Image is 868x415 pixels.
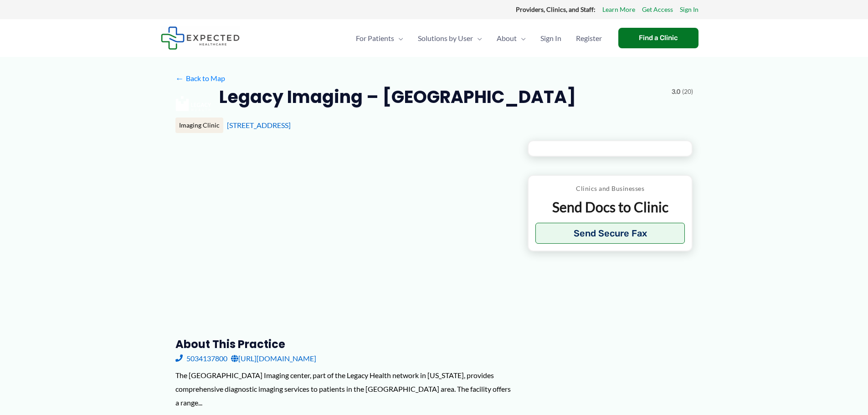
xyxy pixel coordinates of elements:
span: Menu Toggle [517,22,526,54]
span: 3.0 [672,86,680,97]
strong: Providers, Clinics, and Staff: [516,5,596,13]
h3: About this practice [175,337,513,351]
a: For PatientsMenu Toggle [349,22,411,54]
span: For Patients [356,22,394,54]
a: Get Access [642,4,673,15]
a: ←Back to Map [175,72,225,85]
div: Imaging Clinic [175,118,223,133]
span: Solutions by User [418,22,473,54]
a: Sign In [533,22,569,54]
a: Solutions by UserMenu Toggle [411,22,489,54]
div: The [GEOGRAPHIC_DATA] Imaging center, part of the Legacy Health network in [US_STATE], provides c... [175,369,513,409]
span: Menu Toggle [394,22,403,54]
span: ← [175,74,184,82]
a: AboutMenu Toggle [489,22,533,54]
a: Learn More [602,4,635,15]
img: Expected Healthcare Logo - side, dark font, small [161,26,240,50]
a: Sign In [680,4,699,15]
span: About [497,22,517,54]
a: 5034137800 [175,352,227,365]
span: (20) [682,86,693,97]
a: [URL][DOMAIN_NAME] [231,352,316,365]
button: Send Secure Fax [535,223,685,244]
a: [STREET_ADDRESS] [227,121,291,129]
p: Send Docs to Clinic [535,198,685,216]
span: Menu Toggle [473,22,482,54]
h2: Legacy Imaging – [GEOGRAPHIC_DATA] [219,86,576,108]
span: Register [576,22,602,54]
span: Sign In [540,22,561,54]
a: Find a Clinic [618,28,699,48]
nav: Primary Site Navigation [349,22,609,54]
p: Clinics and Businesses [535,183,685,195]
a: Register [569,22,609,54]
